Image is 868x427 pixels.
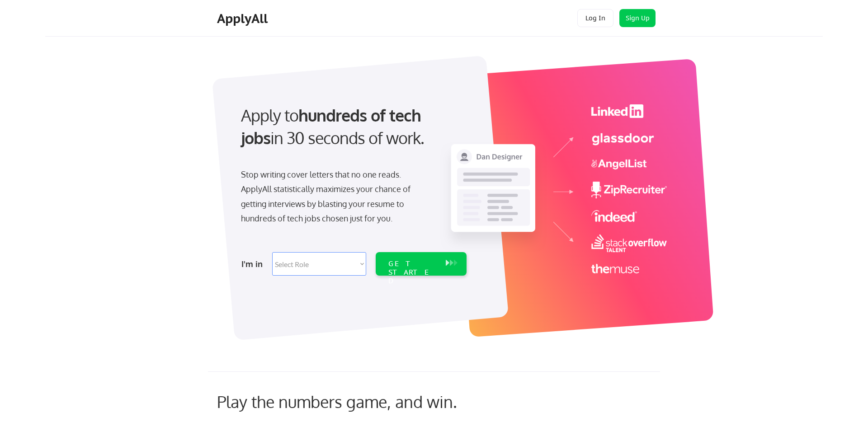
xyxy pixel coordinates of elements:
div: Apply to in 30 seconds of work. [241,104,463,150]
button: Log In [577,9,613,27]
div: I'm in [241,257,267,271]
button: Sign Up [619,9,656,27]
div: Play the numbers game, and win. [217,392,497,411]
strong: hundreds of tech jobs [241,105,425,148]
div: Stop writing cover letters that no one reads. ApplyAll statistically maximizes your chance of get... [241,167,427,226]
div: ApplyAll [217,11,270,26]
div: GET STARTED [388,259,437,286]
